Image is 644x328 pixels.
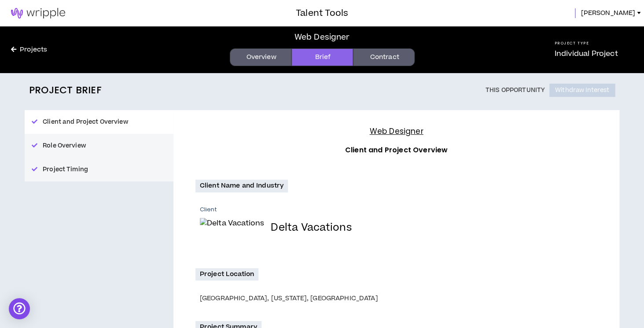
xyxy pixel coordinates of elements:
[200,294,597,303] div: [GEOGRAPHIC_DATA], [US_STATE], [GEOGRAPHIC_DATA]
[554,48,618,59] p: Individual Project
[200,218,264,238] img: Delta Vacations
[271,222,351,233] h4: Delta Vacations
[29,85,102,96] h2: Project Brief
[195,180,288,192] p: Client Name and Industry
[353,48,415,66] a: Contract
[230,48,291,66] a: Overview
[200,206,217,214] p: Client
[25,134,173,158] button: Role Overview
[554,41,618,46] h5: Project Type
[296,7,348,20] h3: Talent Tools
[25,158,173,181] button: Project Timing
[549,84,615,97] button: Withdraw Interest
[291,48,353,66] a: Brief
[486,87,545,94] p: This Opportunity
[195,125,597,137] h4: Web Designer
[195,144,597,156] h3: Client and Project Overview
[294,31,350,43] div: Web Designer
[9,298,30,319] div: Open Intercom Messenger
[581,8,635,18] span: [PERSON_NAME]
[195,268,258,280] p: Project Location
